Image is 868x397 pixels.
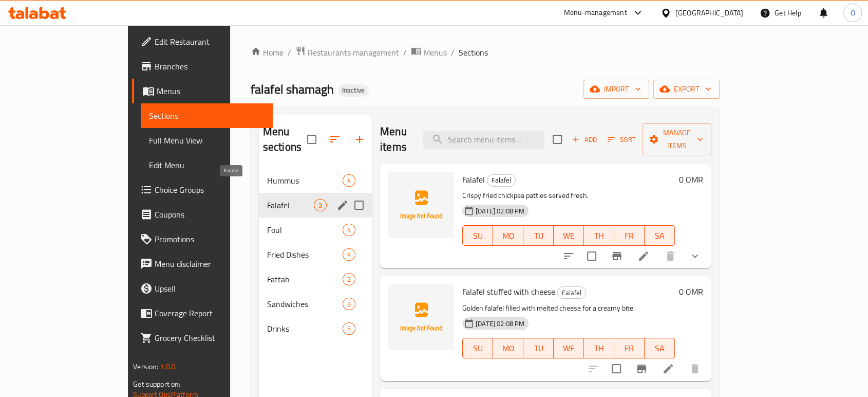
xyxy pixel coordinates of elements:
span: Branches [155,60,265,73]
h2: Menu items [380,124,411,155]
span: Fried Dishes [267,248,343,261]
span: 4 [343,176,355,186]
span: Foul [267,224,343,236]
button: Add [568,132,601,148]
button: SU [462,338,493,358]
li: / [403,46,407,59]
span: Select section [546,129,568,150]
span: WE [558,341,580,356]
span: FR [618,228,640,243]
button: export [653,80,720,99]
span: Promotions [155,233,265,245]
span: WE [558,228,580,243]
a: Menus [411,46,447,59]
button: TU [523,338,554,358]
span: FR [618,341,640,356]
button: Add section [347,127,372,152]
span: Get support on: [133,377,180,391]
button: show more [683,244,707,268]
span: [DATE] 02:08 PM [471,206,529,216]
span: Coupons [155,208,265,221]
button: TU [523,225,554,246]
span: Version: [133,360,158,373]
span: SA [649,341,671,356]
span: 2 [343,275,355,284]
button: WE [554,338,584,358]
span: Sections [149,110,265,122]
a: Full Menu View [141,128,273,153]
div: Falafel [557,286,586,299]
div: Sandwiches3 [259,292,372,316]
span: [DATE] 02:08 PM [471,319,529,329]
button: MO [493,225,523,246]
a: Edit menu item [662,363,674,375]
button: SU [462,225,493,246]
div: Menu-management [564,7,627,19]
span: Upsell [155,282,265,295]
span: MO [497,228,519,243]
span: Drinks [267,322,343,335]
span: Select to update [606,358,627,380]
div: Drinks5 [259,316,372,341]
h6: 0 OMR [679,284,703,299]
div: Foul4 [259,218,372,242]
a: Sections [141,103,273,128]
span: Coverage Report [155,307,265,319]
span: MO [497,341,519,356]
span: SU [467,228,489,243]
button: Branch-specific-item [629,356,654,381]
span: 4 [343,250,355,260]
span: Choice Groups [155,184,265,196]
span: Sandwiches [267,298,343,310]
span: Sort [608,134,636,146]
span: Manage items [651,127,703,152]
h6: 0 OMR [679,172,703,187]
input: search [423,131,544,149]
button: Sort [605,132,638,148]
div: [GEOGRAPHIC_DATA] [675,7,743,19]
a: Edit Menu [141,153,273,177]
span: Inactive [338,86,369,95]
span: falafel shamagh [251,78,334,101]
span: TH [588,341,610,356]
span: Menu disclaimer [155,258,265,270]
span: TH [588,228,610,243]
a: Upsell [132,276,273,301]
span: Edit Restaurant [155,35,265,48]
span: Sort items [601,132,643,148]
button: FR [614,225,645,246]
h2: Menu sections [263,124,307,155]
span: Hummus [267,174,343,187]
span: Fattah [267,273,343,285]
a: Edit Restaurant [132,29,273,54]
div: items [343,322,355,335]
span: TU [527,228,550,243]
div: Inactive [338,84,369,97]
button: delete [658,244,683,268]
a: Menus [132,79,273,103]
div: Falafel [487,174,516,187]
button: TH [584,225,614,246]
button: WE [554,225,584,246]
span: 1.0.0 [160,360,176,373]
button: SA [645,338,675,358]
span: Sections [459,46,488,59]
span: export [662,83,711,96]
span: O [850,7,855,19]
span: import [592,83,641,96]
button: MO [493,338,523,358]
a: Branches [132,54,273,79]
div: items [343,174,355,187]
span: Select to update [581,245,602,267]
span: Falafel [462,172,485,187]
span: Falafel [558,287,586,299]
div: Fried Dishes4 [259,242,372,267]
svg: Show Choices [689,250,701,262]
button: TH [584,338,614,358]
a: Edit menu item [637,250,650,262]
div: items [343,248,355,261]
a: Promotions [132,227,273,251]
